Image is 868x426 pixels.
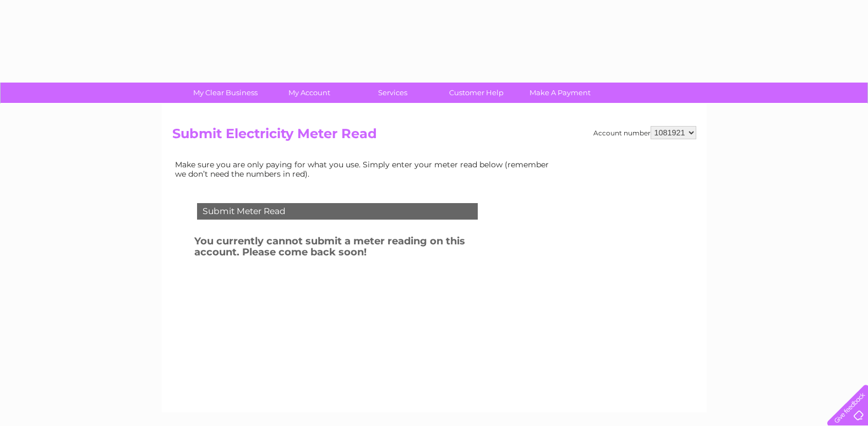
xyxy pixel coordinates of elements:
[194,233,507,264] h3: You currently cannot submit a meter reading on this account. Please come back soon!
[172,157,558,181] td: Make sure you are only paying for what you use. Simply enter your meter read below (remember we d...
[347,83,438,103] a: Services
[172,126,696,147] h2: Submit Electricity Meter Read
[593,126,696,139] div: Account number
[515,83,605,103] a: Make A Payment
[431,83,522,103] a: Customer Help
[197,203,478,220] div: Submit Meter Read
[180,83,271,103] a: My Clear Business
[264,83,354,103] a: My Account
